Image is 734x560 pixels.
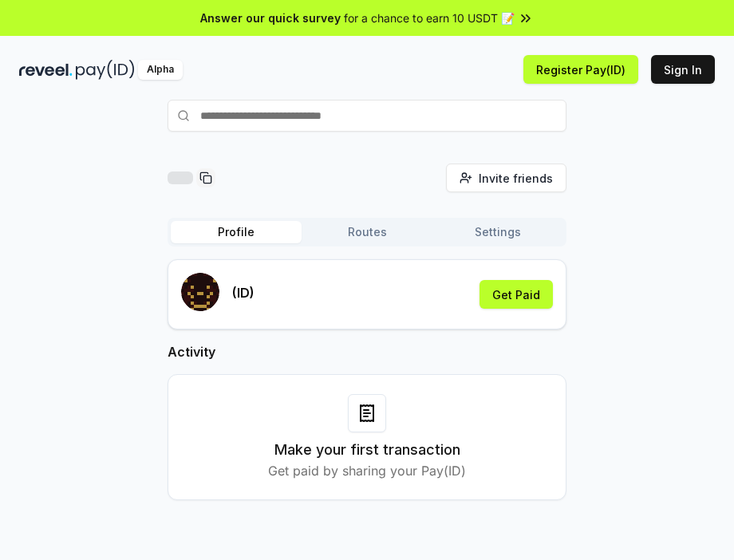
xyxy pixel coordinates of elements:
[19,60,73,80] img: reveel_dark
[523,55,638,84] button: Register Pay(ID)
[171,221,302,243] button: Profile
[302,221,432,243] button: Routes
[651,55,715,84] button: Sign In
[168,342,566,361] h2: Activity
[200,10,341,26] span: Answer our quick survey
[432,221,563,243] button: Settings
[76,60,135,80] img: pay_id
[138,60,183,80] div: Alpha
[479,280,553,309] button: Get Paid
[232,283,255,302] p: (ID)
[446,164,566,192] button: Invite friends
[268,461,466,480] p: Get paid by sharing your Pay(ID)
[274,439,460,461] h3: Make your first transaction
[479,170,553,187] span: Invite friends
[344,10,515,26] span: for a chance to earn 10 USDT 📝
